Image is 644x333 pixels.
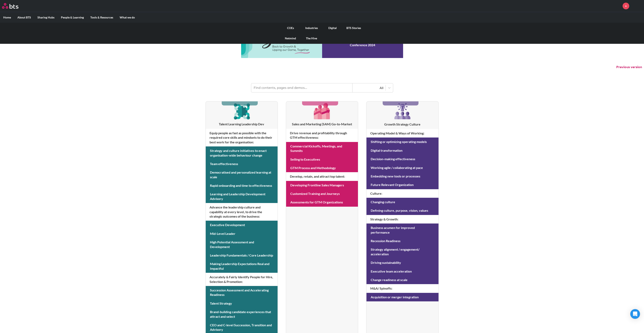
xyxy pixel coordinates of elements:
h4: Culture : [366,189,438,198]
h3: Sales and Marketing (SAM) Go-to-Market [286,122,358,126]
a: + [623,3,629,9]
input: Find contents, pages and demos... [251,83,352,92]
label: Tools & Resources [87,12,116,23]
img: [object Object] [393,101,412,121]
h4: Accurately & Fairly Identify People for Hire, Selection & Promotion : [206,273,278,286]
label: Sharing Hubs [34,12,58,23]
img: Emily Steigerwald [632,1,642,11]
h4: Develop, retain, and attract top talent : [286,172,358,181]
h4: M&A/ Spinoffs : [366,284,438,293]
label: About BTS [14,12,34,23]
button: Previous version [616,65,642,69]
img: [object Object] [312,101,332,121]
h3: Talent Learning Leadership Dev [206,122,278,126]
h4: Strategy & Growth : [366,215,438,223]
h4: Advance the leadership culture and capability at every level, to drive the strategic outcomes of ... [206,203,278,221]
h4: Drive revenue and profitability through GTM effectiveness : [286,129,358,142]
div: Open Intercom Messenger [630,309,640,319]
h4: Operating Model & Ways of Working : [366,129,438,137]
div: All [354,86,383,90]
h4: Equip people as fast as possible with the required core skills and mindsets to do their best work... [206,129,278,146]
h3: Growth Strategy Culture [366,122,438,127]
img: [object Object] [232,101,251,121]
a: Profile [632,1,642,11]
label: People & Learning [58,12,87,23]
img: BTS Logo [2,3,18,9]
label: What we do [116,12,138,23]
a: Go home [2,3,26,9]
